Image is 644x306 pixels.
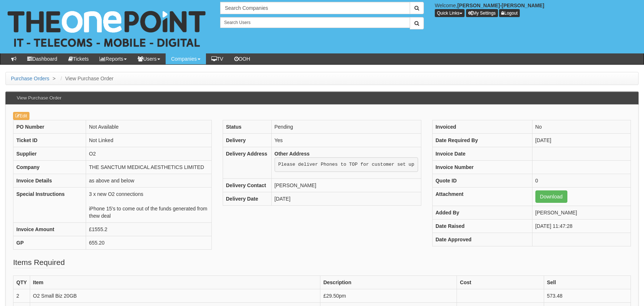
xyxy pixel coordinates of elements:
a: TV [206,53,229,64]
th: Company [13,161,86,174]
th: Delivery [223,134,271,147]
th: Description [320,276,457,289]
td: Pending [271,120,421,134]
th: Invoice Amount [13,223,86,236]
div: Welcome, [429,2,644,17]
th: Attachment [432,188,532,206]
th: Date Approved [432,233,532,246]
td: O2 [86,147,212,161]
td: O2 Small Biz 20GB [30,289,320,303]
td: 3 x new O2 connections iPhone 15's to come out of the funds generated from thew deal [86,188,212,223]
td: 2 [13,289,30,303]
td: 655.20 [86,236,212,250]
a: My Settings [466,9,498,17]
td: 0 [532,174,631,188]
td: Not Available [86,120,212,134]
th: Ticket ID [13,134,86,147]
th: PO Number [13,120,86,134]
th: Special Instructions [13,188,86,223]
td: Yes [271,134,421,147]
legend: Items Required [13,257,65,268]
a: Companies [166,53,206,64]
input: Search Users [220,17,410,28]
th: Supplier [13,147,86,161]
span: > [51,76,57,81]
th: QTY [13,276,30,289]
th: Sell [544,276,631,289]
td: No [532,120,631,134]
b: Other Address [275,151,310,157]
td: [DATE] [532,134,631,147]
td: 573.48 [544,289,631,303]
td: [PERSON_NAME] [271,178,421,192]
a: Users [132,53,166,64]
th: Cost [457,276,544,289]
td: THE SANCTUM MEDICAL AESTHETICS LIMITED [86,161,212,174]
th: Invoice Details [13,174,86,188]
th: Delivery Address [223,147,271,179]
td: £29.50pm [320,289,457,303]
a: Logout [499,9,520,17]
a: Purchase Orders [11,76,49,81]
th: Delivery Contact [223,178,271,192]
th: Invoice Date [432,147,532,161]
td: [DATE] 11:47:28 [532,220,631,233]
button: Quick Links [435,9,465,17]
th: Invoiced [432,120,532,134]
th: Delivery Date [223,192,271,205]
td: [DATE] [271,192,421,205]
a: Tickets [63,53,94,64]
h3: View Purchase Order [13,92,65,104]
input: Search Companies [220,2,410,14]
th: Invoice Number [432,161,532,174]
a: OOH [229,53,256,64]
td: Not Linked [86,134,212,147]
th: Date Raised [432,220,532,233]
td: [PERSON_NAME] [532,206,631,220]
a: Dashboard [22,53,63,64]
th: Item [30,276,320,289]
pre: Please deliver Phones to TOP for customer set up [275,157,418,172]
td: as above and below [86,174,212,188]
a: Download [535,190,567,203]
th: Added By [432,206,532,220]
th: Quote ID [432,174,532,188]
b: [PERSON_NAME]-[PERSON_NAME] [457,3,544,8]
th: GP [13,236,86,250]
th: Date Required By [432,134,532,147]
td: £1555.2 [86,223,212,236]
a: Edit [13,112,29,120]
th: Status [223,120,271,134]
li: View Purchase Order [59,75,114,82]
a: Reports [94,53,132,64]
